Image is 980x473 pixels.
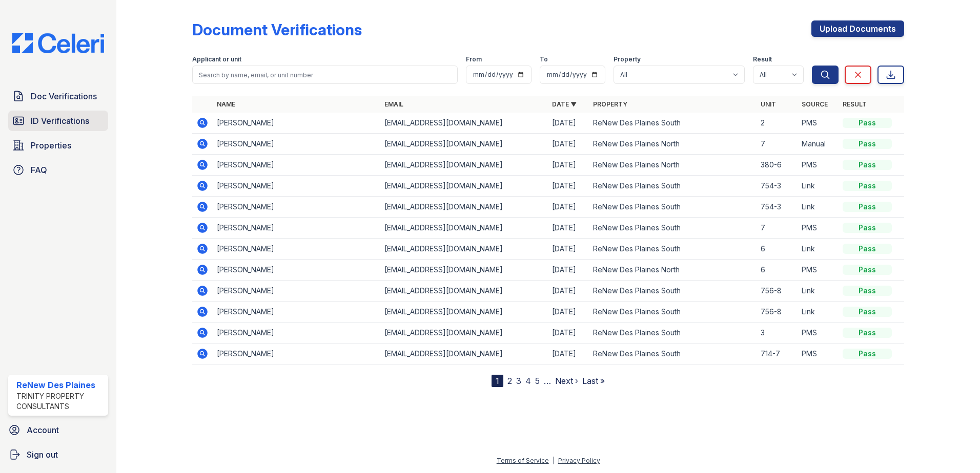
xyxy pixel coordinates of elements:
a: Privacy Policy [558,457,600,464]
td: [EMAIL_ADDRESS][DOMAIN_NAME] [380,113,548,134]
td: ReNew Des Plaines North [589,260,757,281]
td: [PERSON_NAME] [213,260,380,281]
td: [DATE] [548,239,589,260]
td: ReNew Des Plaines South [589,197,757,218]
td: ReNew Des Plaines South [589,239,757,260]
td: PMS [798,260,839,281]
td: [DATE] [548,218,589,239]
div: Pass [843,118,892,128]
td: [DATE] [548,134,589,155]
td: [PERSON_NAME] [213,197,380,218]
td: 754-3 [757,197,798,218]
a: Account [4,420,112,440]
td: [PERSON_NAME] [213,113,380,134]
span: Sign out [27,448,58,461]
a: Result [843,100,867,108]
td: [DATE] [548,113,589,134]
td: PMS [798,322,839,343]
td: [PERSON_NAME] [213,218,380,239]
a: Doc Verifications [8,86,108,106]
div: Pass [843,286,892,296]
a: 4 [525,376,531,386]
td: Link [798,176,839,197]
a: ID Verifications [8,111,108,131]
td: [EMAIL_ADDRESS][DOMAIN_NAME] [380,197,548,218]
a: Last » [582,376,605,386]
td: [PERSON_NAME] [213,176,380,197]
td: ReNew Des Plaines North [589,134,757,155]
a: Name [217,100,235,108]
span: FAQ [31,164,47,176]
a: Sign out [4,444,112,465]
label: To [540,55,548,63]
td: [DATE] [548,197,589,218]
td: [DATE] [548,302,589,322]
td: 7 [757,134,798,155]
td: ReNew Des Plaines South [589,322,757,343]
td: [EMAIL_ADDRESS][DOMAIN_NAME] [380,176,548,197]
td: 7 [757,218,798,239]
td: [EMAIL_ADDRESS][DOMAIN_NAME] [380,260,548,281]
label: Property [614,55,641,63]
label: From [466,55,482,63]
td: 6 [757,260,798,281]
td: ReNew Des Plaines North [589,155,757,176]
a: Terms of Service [497,457,549,464]
td: Link [798,302,839,322]
td: 6 [757,239,798,260]
td: [DATE] [548,343,589,364]
td: [PERSON_NAME] [213,322,380,343]
div: Pass [843,307,892,317]
a: 3 [516,376,521,386]
td: [DATE] [548,281,589,302]
td: [EMAIL_ADDRESS][DOMAIN_NAME] [380,343,548,364]
a: FAQ [8,160,108,180]
td: [DATE] [548,260,589,281]
td: ReNew Des Plaines South [589,218,757,239]
td: PMS [798,343,839,364]
td: [PERSON_NAME] [213,134,380,155]
div: 1 [492,375,503,387]
div: Pass [843,265,892,275]
td: [EMAIL_ADDRESS][DOMAIN_NAME] [380,302,548,322]
td: [EMAIL_ADDRESS][DOMAIN_NAME] [380,218,548,239]
span: Doc Verifications [31,90,97,102]
a: Property [593,100,627,108]
td: PMS [798,113,839,134]
td: [PERSON_NAME] [213,239,380,260]
a: Unit [761,100,776,108]
td: ReNew Des Plaines South [589,113,757,134]
div: Trinity Property Consultants [16,391,104,412]
img: CE_Logo_Blue-a8612792a0a2168367f1c8372b55b34899dd931a85d93a1a3d3e32e68fde9ad4.png [4,33,112,53]
td: PMS [798,155,839,176]
div: Pass [843,328,892,338]
td: ReNew Des Plaines South [589,343,757,364]
label: Applicant or unit [192,55,241,63]
div: Pass [843,244,892,254]
span: Account [27,424,59,436]
a: 5 [535,376,540,386]
a: Email [384,100,403,108]
td: Link [798,239,839,260]
a: Properties [8,135,108,156]
td: ReNew Des Plaines South [589,176,757,197]
td: ReNew Des Plaines South [589,281,757,302]
td: 714-7 [757,343,798,364]
div: | [553,457,555,464]
td: PMS [798,218,839,239]
span: … [544,375,551,387]
td: Link [798,281,839,302]
a: 2 [507,376,512,386]
td: [EMAIL_ADDRESS][DOMAIN_NAME] [380,322,548,343]
div: Pass [843,223,892,233]
td: [PERSON_NAME] [213,302,380,322]
div: Pass [843,181,892,191]
a: Source [802,100,828,108]
td: [EMAIL_ADDRESS][DOMAIN_NAME] [380,281,548,302]
div: Pass [843,349,892,359]
a: Date ▼ [552,100,577,108]
span: Properties [31,139,71,152]
td: [PERSON_NAME] [213,155,380,176]
div: ReNew Des Plaines [16,379,104,391]
a: Next › [555,376,578,386]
